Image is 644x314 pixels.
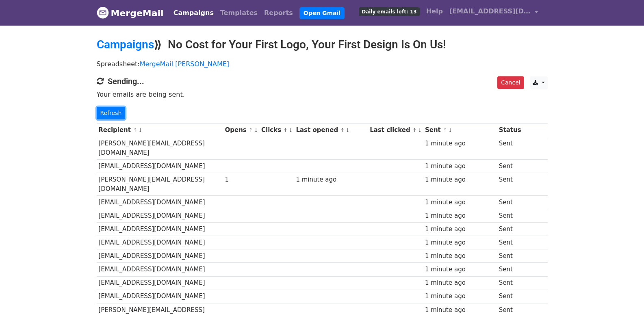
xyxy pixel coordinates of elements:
[356,3,423,19] a: Daily emails left: 13
[249,127,253,133] a: ↑
[359,7,419,16] span: Daily emails left: 13
[97,209,223,223] td: [EMAIL_ADDRESS][DOMAIN_NAME]
[449,6,531,16] span: [EMAIL_ADDRESS][DOMAIN_NAME]
[97,123,223,137] th: Recipient
[425,292,495,301] div: 1 minute ago
[133,127,137,133] a: ↑
[368,123,423,137] th: Last clicked
[225,175,257,184] div: 1
[97,223,223,236] td: [EMAIL_ADDRESS][DOMAIN_NAME]
[217,5,261,21] a: Templates
[497,276,523,290] td: Sent
[97,38,548,52] h2: ⟫ No Cost for Your First Logo, Your First Design Is On Us!
[223,123,260,137] th: Opens
[97,38,154,51] a: Campaigns
[425,139,495,148] div: 1 minute ago
[97,76,548,86] h4: Sending...
[448,127,453,133] a: ↓
[423,123,497,137] th: Sent
[288,127,293,133] a: ↓
[418,127,422,133] a: ↓
[259,123,294,137] th: Clicks
[97,276,223,290] td: [EMAIL_ADDRESS][DOMAIN_NAME]
[97,60,548,68] p: Spreadsheet:
[425,175,495,184] div: 1 minute ago
[497,123,523,137] th: Status
[446,3,541,22] a: [EMAIL_ADDRESS][DOMAIN_NAME]
[425,225,495,234] div: 1 minute ago
[412,127,417,133] a: ↑
[497,290,523,303] td: Sent
[97,236,223,249] td: [EMAIL_ADDRESS][DOMAIN_NAME]
[97,6,109,19] img: MergeMail logo
[425,278,495,288] div: 1 minute ago
[425,265,495,274] div: 1 minute ago
[97,249,223,263] td: [EMAIL_ADDRESS][DOMAIN_NAME]
[140,60,229,68] a: MergeMail [PERSON_NAME]
[497,195,523,209] td: Sent
[97,107,126,119] a: Refresh
[497,160,523,173] td: Sent
[443,127,447,133] a: ↑
[425,238,495,247] div: 1 minute ago
[138,127,143,133] a: ↓
[97,195,223,209] td: [EMAIL_ADDRESS][DOMAIN_NAME]
[497,236,523,249] td: Sent
[97,90,548,99] p: Your emails are being sent.
[97,137,223,160] td: [PERSON_NAME][EMAIL_ADDRESS][DOMAIN_NAME]
[299,7,345,19] a: Open Gmail
[497,137,523,160] td: Sent
[497,249,523,263] td: Sent
[97,263,223,276] td: [EMAIL_ADDRESS][DOMAIN_NAME]
[345,127,350,133] a: ↓
[294,123,368,137] th: Last opened
[497,263,523,276] td: Sent
[261,5,296,21] a: Reports
[170,5,217,21] a: Campaigns
[497,223,523,236] td: Sent
[423,3,446,19] a: Help
[425,162,495,171] div: 1 minute ago
[97,4,164,22] a: MergeMail
[497,209,523,223] td: Sent
[97,173,223,196] td: [PERSON_NAME][EMAIL_ADDRESS][DOMAIN_NAME]
[425,198,495,207] div: 1 minute ago
[425,251,495,261] div: 1 minute ago
[497,76,524,89] a: Cancel
[340,127,345,133] a: ↑
[497,173,523,196] td: Sent
[97,160,223,173] td: [EMAIL_ADDRESS][DOMAIN_NAME]
[254,127,258,133] a: ↓
[97,290,223,303] td: [EMAIL_ADDRESS][DOMAIN_NAME]
[283,127,288,133] a: ↑
[603,275,644,314] iframe: Chat Widget
[425,211,495,221] div: 1 minute ago
[296,175,366,184] div: 1 minute ago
